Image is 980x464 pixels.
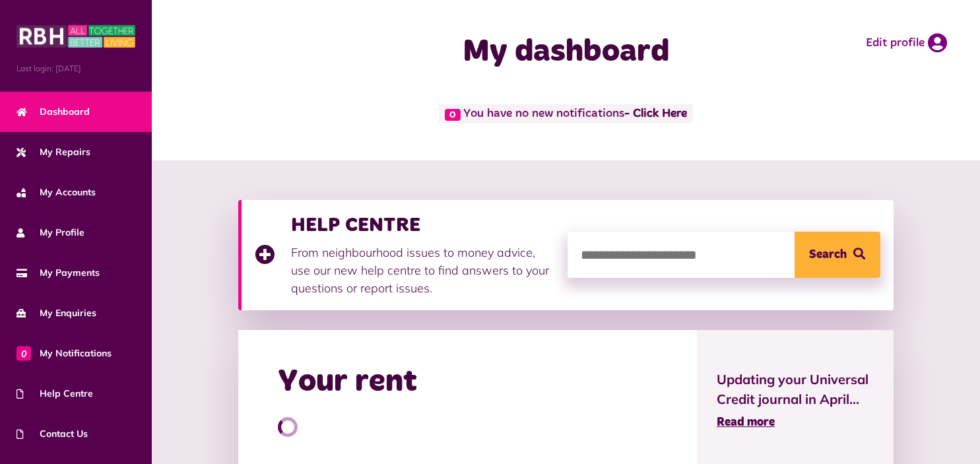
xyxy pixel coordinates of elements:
span: 0 [445,109,461,121]
button: Search [795,232,880,278]
span: You have no new notifications [439,104,693,123]
span: My Payments [16,266,100,280]
a: - Click Here [624,108,687,120]
span: 0 [16,346,31,360]
span: Search [809,232,847,278]
h2: Your rent [278,363,417,401]
a: Updating your Universal Credit journal in April... Read more [717,370,874,432]
p: From neighbourhood issues to money advice, use our new help centre to find answers to your questi... [291,244,554,297]
h3: HELP CENTRE [291,213,554,237]
img: MyRBH [16,23,135,50]
span: My Profile [16,226,84,240]
span: Help Centre [16,387,93,401]
span: My Accounts [16,185,96,199]
span: My Notifications [16,347,112,360]
a: Edit profile [866,33,947,53]
span: My Repairs [16,145,90,159]
span: Read more [717,416,775,428]
span: Contact Us [16,427,88,441]
span: Updating your Universal Credit journal in April... [717,370,874,409]
span: Last login: [DATE] [16,63,135,75]
h1: My dashboard [372,33,760,71]
span: Dashboard [16,105,90,119]
span: My Enquiries [16,306,96,320]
